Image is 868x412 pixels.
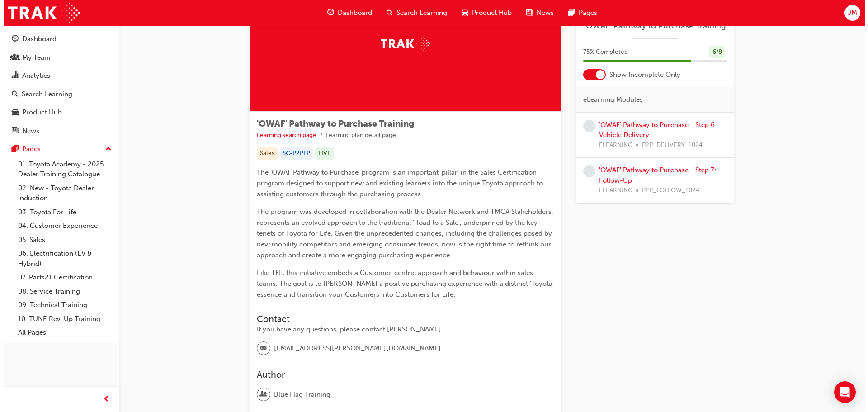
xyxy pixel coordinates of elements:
[253,118,410,129] span: 'OWAF' Pathway to Purchase Training
[19,144,37,154] div: Pages
[515,4,557,22] a: news-iconNews
[4,31,112,47] a: Dashboard
[8,72,15,80] span: chart-icon
[4,86,112,103] a: Search Learning
[830,381,852,403] div: Open Intercom Messenger
[557,4,601,22] a: pages-iconPages
[19,107,58,118] div: Product Hub
[376,4,451,22] a: search-iconSearch Learning
[4,49,112,66] a: My Team
[11,233,112,247] a: 05. Sales
[5,3,76,23] img: Trak
[253,168,541,198] span: The 'OWAF Pathway to Purchase' program is an important 'pillar' in the Sales Certification progra...
[595,121,713,139] a: 'OWAF' Pathway to Purchase - Step 6: Vehicle Delivery
[316,4,376,22] a: guage-iconDashboard
[270,389,327,400] span: Blue Flag Training
[458,7,465,19] span: car-icon
[311,147,330,160] div: LIVE
[11,157,112,181] a: 01. Toyota Academy - 2025 Dealer Training Catalogue
[253,147,274,160] div: Sales
[393,8,443,18] span: Search Learning
[706,46,722,58] div: 6 / 8
[102,143,108,155] span: up-icon
[580,21,723,31] a: 'OWAF' Pathway to Purchase Training
[377,37,427,51] img: Trak
[19,34,53,44] div: Dashboard
[11,205,112,219] a: 03. Toyota For Life
[322,130,392,141] li: Learning plan detail page
[257,388,263,400] span: user-icon
[565,7,571,19] span: pages-icon
[270,343,437,354] span: [EMAIL_ADDRESS][PERSON_NAME][DOMAIN_NAME]
[253,324,551,335] div: If you have any questions, please contact [PERSON_NAME].
[638,140,699,151] span: P2P_DELIVERY_1024
[8,145,15,153] span: pages-icon
[11,181,112,205] a: 02. New - Toyota Dealer Induction
[8,54,15,62] span: people-icon
[580,95,639,105] span: eLearning Modules
[253,369,551,380] h3: Author
[18,89,69,99] div: Search Learning
[580,120,592,132] span: learningRecordVerb_NONE-icon
[11,284,112,298] a: 08. Service Training
[11,312,112,326] a: 10. TUNE Rev-Up Training
[468,8,508,18] span: Product Hub
[4,67,112,84] a: Analytics
[575,8,594,18] span: Pages
[580,165,592,177] span: learningRecordVerb_NONE-icon
[533,8,550,18] span: News
[257,343,263,355] span: email-icon
[19,71,47,81] div: Analytics
[638,185,696,196] span: P2P_FOLLOW_1024
[253,131,313,139] a: Learning search page
[11,298,112,312] a: 09. Technical Training
[276,147,310,160] div: SC-P2PLP
[523,7,529,19] span: news-icon
[334,8,368,18] span: Dashboard
[8,35,15,43] span: guage-icon
[99,394,106,405] span: prev-icon
[580,47,624,57] span: 75 % Completed
[8,127,15,135] span: news-icon
[383,7,389,19] span: search-icon
[8,90,14,99] span: search-icon
[4,29,112,141] button: DashboardMy TeamAnalyticsSearch LearningProduct HubNews
[8,109,15,117] span: car-icon
[595,140,629,151] span: ELEARNING
[4,123,112,139] a: News
[324,7,330,19] span: guage-icon
[253,208,552,259] span: The program was developed in collaboration with the Dealer Network and TMCA Stakeholders, represe...
[4,141,112,157] button: Pages
[595,185,629,196] span: ELEARNING
[606,70,677,80] span: Show Incomplete Only
[595,166,712,185] a: 'OWAF' Pathway to Purchase - Step 7: Follow-Up
[844,8,854,18] span: JM
[19,126,36,136] div: News
[11,270,112,284] a: 07. Parts21 Certification
[19,52,47,63] div: My Team
[253,269,552,298] span: Like TFL, this initiative embeds a Customer-centric approach and behaviour within sales teams. Th...
[253,314,551,324] h3: Contact
[841,5,857,21] button: JM
[11,246,112,270] a: 06. Electrification (EV & Hybrid)
[11,219,112,233] a: 04. Customer Experience
[11,326,112,340] a: All Pages
[4,104,112,121] a: Product Hub
[451,4,515,22] a: car-iconProduct Hub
